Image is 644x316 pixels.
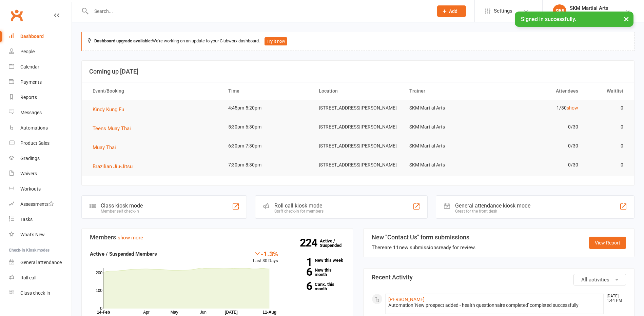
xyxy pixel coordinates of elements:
div: Reports [20,95,37,100]
th: Attendees [494,82,584,100]
td: 0 [584,119,629,135]
td: 0 [584,138,629,154]
th: Time [222,82,313,100]
th: Event/Booking [86,82,222,100]
a: 224Active / Suspended [320,234,350,253]
a: Workouts [9,181,72,197]
span: Teens Muay Thai [93,125,131,132]
h3: Recent Activity [372,274,626,281]
a: Product Sales [9,136,72,151]
div: What's New [20,232,45,237]
div: Class kiosk mode [101,202,143,209]
a: show [567,105,578,111]
td: [STREET_ADDRESS][PERSON_NAME] [313,100,403,116]
div: Payments [20,79,42,85]
a: Dashboard [9,29,72,44]
div: Great for the front desk [455,209,530,214]
h3: Coming up [DATE] [89,68,627,75]
span: Brazilian Jiu-Jitsu [93,163,133,170]
a: Messages [9,105,72,120]
th: Waitlist [584,82,629,100]
div: Assessments [20,201,54,207]
a: Gradings [9,151,72,166]
a: What's New [9,227,72,242]
td: 1/30 [494,100,584,116]
button: All activities [573,274,626,285]
td: 7:30pm-8:30pm [222,157,313,173]
td: [STREET_ADDRESS][PERSON_NAME] [313,157,403,173]
span: Muay Thai [93,144,116,151]
div: -1.3% [253,250,278,257]
div: Roll call [20,275,36,280]
div: Calendar [20,64,39,70]
strong: 224 [300,238,320,248]
button: × [620,12,632,26]
div: Roll call kiosk mode [274,202,324,209]
div: SKM Martial Arts [570,11,608,17]
time: [DATE] 1:44 PM [603,294,626,303]
div: Last 30 Days [253,250,278,264]
div: Waivers [20,171,37,176]
td: 0 [584,157,629,173]
strong: Active / Suspended Members [90,251,157,257]
td: 5:30pm-6:30pm [222,119,313,135]
strong: 1 [288,257,312,267]
span: Signed in successfully. [521,16,576,22]
td: SKM Martial Arts [403,119,494,135]
a: Tasks [9,212,72,227]
a: Automations [9,120,72,136]
td: SKM Martial Arts [403,100,494,116]
th: Location [313,82,403,100]
td: 0/30 [494,138,584,154]
a: 6New this month [288,268,344,277]
td: 6:30pm-7:30pm [222,138,313,154]
a: 6Canx. this month [288,282,344,291]
div: SKM Martial Arts [570,5,608,11]
a: Payments [9,75,72,90]
div: Tasks [20,217,33,222]
strong: 6 [288,267,312,277]
a: General attendance kiosk mode [9,255,72,270]
a: Waivers [9,166,72,181]
div: Messages [20,110,42,115]
div: We're working on an update to your Clubworx dashboard. [81,32,635,51]
div: Dashboard [20,34,44,39]
td: 0 [584,100,629,116]
a: Clubworx [8,7,25,24]
div: Staff check-in for members [274,209,324,214]
button: Try it now [265,37,287,45]
div: Class check-in [20,290,50,296]
a: Assessments [9,197,72,212]
span: Add [449,8,457,14]
div: There are new submissions ready for review. [372,243,476,252]
a: show more [118,235,143,241]
div: SM [553,4,566,18]
td: [STREET_ADDRESS][PERSON_NAME] [313,138,403,154]
strong: 6 [288,281,312,291]
a: People [9,44,72,59]
td: [STREET_ADDRESS][PERSON_NAME] [313,119,403,135]
button: Muay Thai [93,143,121,152]
span: Settings [494,3,512,19]
td: 0/30 [494,119,584,135]
td: SKM Martial Arts [403,157,494,173]
div: General attendance [20,260,62,265]
div: People [20,49,35,54]
button: Kindy Kung Fu [93,105,129,114]
h3: New "Contact Us" form submissions [372,234,476,241]
div: Automation 'New prospect added - health questionnaire completed' completed successfully [388,302,601,308]
span: Kindy Kung Fu [93,106,124,113]
a: Calendar [9,59,72,75]
a: 1New this week [288,258,344,262]
a: Roll call [9,270,72,285]
button: Teens Muay Thai [93,124,136,133]
strong: 11 [393,244,399,251]
strong: Dashboard upgrade available: [94,38,152,43]
a: Reports [9,90,72,105]
input: Search... [89,6,428,16]
a: View Report [589,237,626,249]
td: 4:45pm-5:20pm [222,100,313,116]
div: Automations [20,125,48,131]
td: SKM Martial Arts [403,138,494,154]
div: General attendance kiosk mode [455,202,530,209]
